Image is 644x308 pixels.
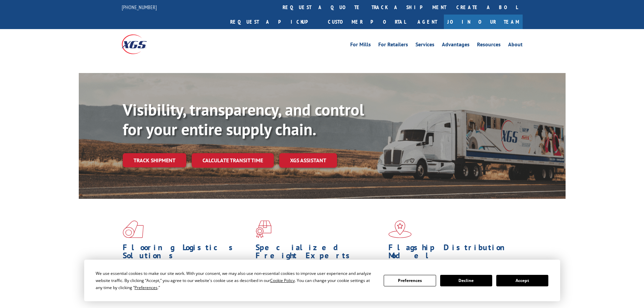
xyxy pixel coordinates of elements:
[508,42,523,49] a: About
[442,42,470,49] a: Advantages
[440,275,492,286] button: Decline
[279,153,337,168] a: XGS ASSISTANT
[84,260,560,301] div: Cookie Consent Prompt
[123,99,364,140] b: Visibility, transparency, and control for your entire supply chain.
[378,42,408,49] a: For Retailers
[225,15,323,29] a: Request a pickup
[477,42,501,49] a: Resources
[256,243,383,263] h1: Specialized Freight Experts
[411,15,444,29] a: Agent
[388,220,412,238] img: xgs-icon-flagship-distribution-model-red
[123,243,251,263] h1: Flooring Logistics Solutions
[96,270,376,291] div: We use essential cookies to make our site work. With your consent, we may also use non-essential ...
[350,42,371,49] a: For Mills
[270,278,295,283] span: Cookie Policy
[496,275,548,286] button: Accept
[192,153,274,168] a: Calculate transit time
[415,42,434,49] a: Services
[123,220,144,238] img: xgs-icon-total-supply-chain-intelligence-red
[122,4,157,10] a: [PHONE_NUMBER]
[123,153,186,167] a: Track shipment
[135,285,158,290] span: Preferences
[256,220,271,238] img: xgs-icon-focused-on-flooring-red
[323,15,411,29] a: Customer Portal
[388,243,516,263] h1: Flagship Distribution Model
[384,275,436,286] button: Preferences
[444,15,523,29] a: Join Our Team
